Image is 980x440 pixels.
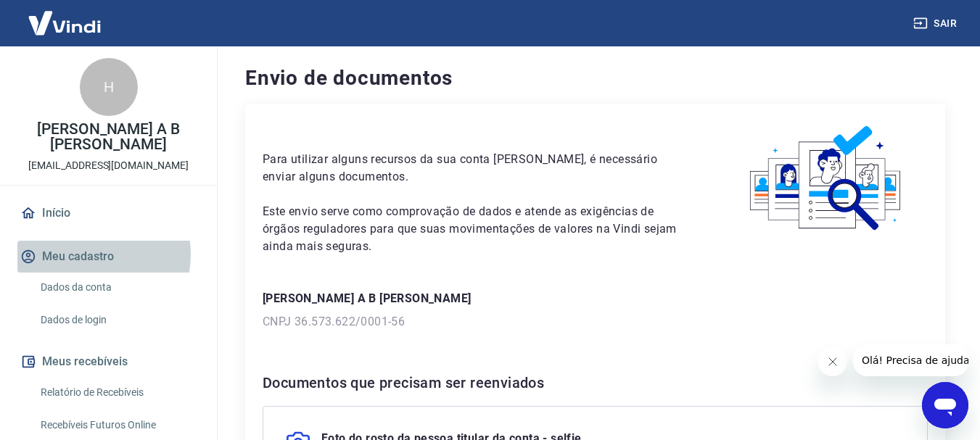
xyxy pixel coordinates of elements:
img: Vindi [17,1,112,45]
h4: Envio de documentos [245,64,945,93]
h6: Documentos que precisam ser reenviados [263,371,928,394]
a: Dados da conta [35,273,199,302]
a: Início [17,197,199,229]
p: [EMAIL_ADDRESS][DOMAIN_NAME] [28,158,189,173]
button: Sair [910,10,963,37]
a: Recebíveis Futuros Online [35,410,199,440]
p: [PERSON_NAME] A B [PERSON_NAME] [263,290,928,307]
p: Para utilizar alguns recursos da sua conta [PERSON_NAME], é necessário enviar alguns documentos. [263,151,691,186]
p: CNPJ 36.573.622/0001-56 [263,313,928,331]
img: waiting_documents.41d9841a9773e5fdf392cede4d13b617.svg [725,122,928,236]
iframe: Botão para abrir a janela de mensagens [922,382,968,428]
iframe: Fechar mensagem [818,347,847,376]
button: Meus recebíveis [17,346,199,378]
p: [PERSON_NAME] A B [PERSON_NAME] [12,122,205,152]
iframe: Mensagem da empresa [853,344,968,376]
span: Olá! Precisa de ajuda? [9,10,122,22]
p: Este envio serve como comprovação de dados e atende as exigências de órgãos reguladores para que ... [263,203,691,255]
a: Dados de login [35,305,199,335]
button: Meu cadastro [17,241,199,273]
a: Relatório de Recebíveis [35,378,199,407]
div: H [80,58,138,116]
